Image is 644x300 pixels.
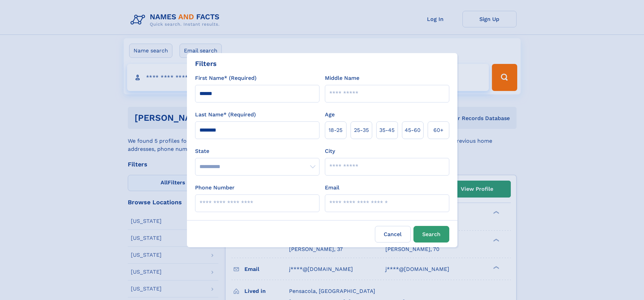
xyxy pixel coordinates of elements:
[379,126,395,134] span: 35‑45
[195,111,256,119] label: Last Name* (Required)
[325,111,335,119] label: Age
[195,74,257,82] label: First Name* (Required)
[325,184,339,192] label: Email
[195,147,319,155] label: State
[195,184,235,192] label: Phone Number
[405,126,421,134] span: 45‑60
[329,126,342,134] span: 18‑25
[413,226,449,243] button: Search
[354,126,369,134] span: 25‑35
[433,126,444,134] span: 60+
[195,59,217,69] div: Filters
[375,226,411,243] label: Cancel
[325,147,335,155] label: City
[325,74,359,82] label: Middle Name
